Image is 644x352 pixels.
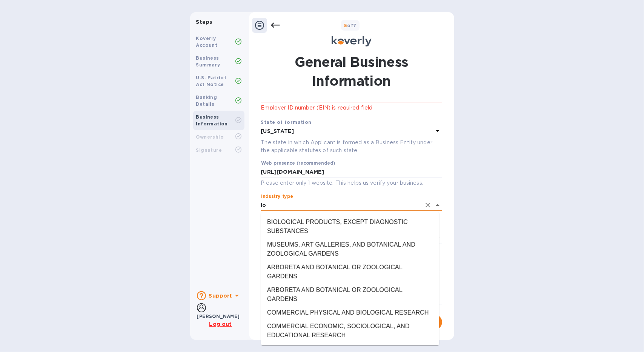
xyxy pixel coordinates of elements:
p: Please enter only 1 website. This helps us verify your business. [261,179,442,187]
p: The state in which Applicant is formed as a Business Entity under the applicable statutes of such... [261,139,442,154]
h1: General Business Information [261,52,442,90]
b: Business Summary [196,55,220,68]
b: State of formation [261,119,312,125]
b: Support [209,293,232,299]
label: Industry type [261,194,293,199]
button: Clear [423,200,433,210]
label: Web presence (recommended) [261,161,335,165]
b: Koverly Account [196,36,218,48]
li: ARBORETA AND BOTANICAL OR ZOOLOGICAL GARDENS [261,283,439,306]
span: 5 [344,23,347,28]
p: Employer ID number (EIN) is required field [261,103,442,112]
input: Select industry type and select closest match [261,200,421,211]
li: COMMERCIAL ECONOMIC, SOCIOLOGICAL, AND EDUCATIONAL RESEARCH [261,320,439,342]
li: COMMERCIAL PHYSICAL AND BIOLOGICAL RESEARCH [261,306,439,320]
li: ARBORETA AND BOTANICAL OR ZOOLOGICAL GARDENS [261,261,439,283]
li: MUSEUMS, ART GALLERIES, AND BOTANICAL AND ZOOLOGICAL GARDENS [261,238,439,261]
b: of 7 [344,23,357,28]
u: Log out [209,321,232,327]
b: Steps [196,19,212,25]
button: Close [432,200,443,210]
b: U.S. Patriot Act Notice [196,75,227,87]
b: Business Information [196,114,228,127]
b: [US_STATE] [261,128,294,134]
b: Banking Details [196,94,217,107]
li: BIOLOGICAL PRODUCTS, EXCEPT DIAGNOSTIC SUBSTANCES [261,215,439,238]
b: [PERSON_NAME] [197,313,240,319]
b: Signature [196,147,222,153]
b: Ownership [196,134,224,140]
